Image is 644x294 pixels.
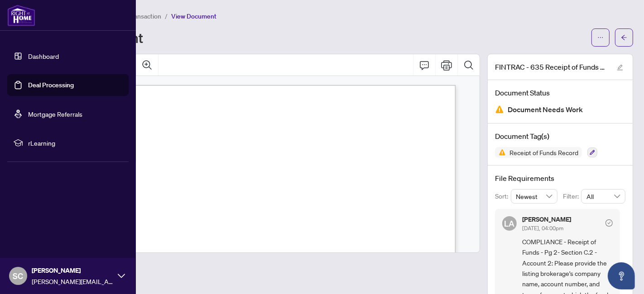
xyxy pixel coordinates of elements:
[505,217,515,230] span: LA
[32,266,113,275] span: [PERSON_NAME]
[28,52,59,60] a: Dashboard
[506,149,582,156] span: Receipt of Funds Record
[495,87,625,98] h4: Document Status
[495,173,625,184] h4: File Requirements
[495,191,511,201] p: Sort:
[586,190,620,203] span: All
[28,110,82,118] a: Mortgage Referrals
[606,219,613,227] span: check-circle
[28,81,74,89] a: Deal Processing
[165,11,168,21] li: /
[621,34,627,41] span: arrow-left
[495,105,504,114] img: Document Status
[563,191,581,201] p: Filter:
[617,64,623,71] span: edit
[28,138,122,148] span: rLearning
[597,34,604,41] span: ellipsis
[7,5,35,26] img: logo
[516,190,553,203] span: Newest
[171,12,216,20] span: View Document
[508,104,583,116] span: Document Needs Work
[495,131,625,142] h4: Document Tag(s)
[495,147,506,158] img: Status Icon
[113,12,161,20] span: View Transaction
[32,276,113,286] span: [PERSON_NAME][EMAIL_ADDRESS][DOMAIN_NAME]
[608,262,635,289] button: Open asap
[522,225,563,232] span: [DATE], 04:00pm
[13,270,24,282] span: SC
[522,216,571,223] h5: [PERSON_NAME]
[495,62,608,72] span: FINTRAC - 635 Receipt of Funds Record - PropTx-OREA_[DATE] 08_26_18.pdf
